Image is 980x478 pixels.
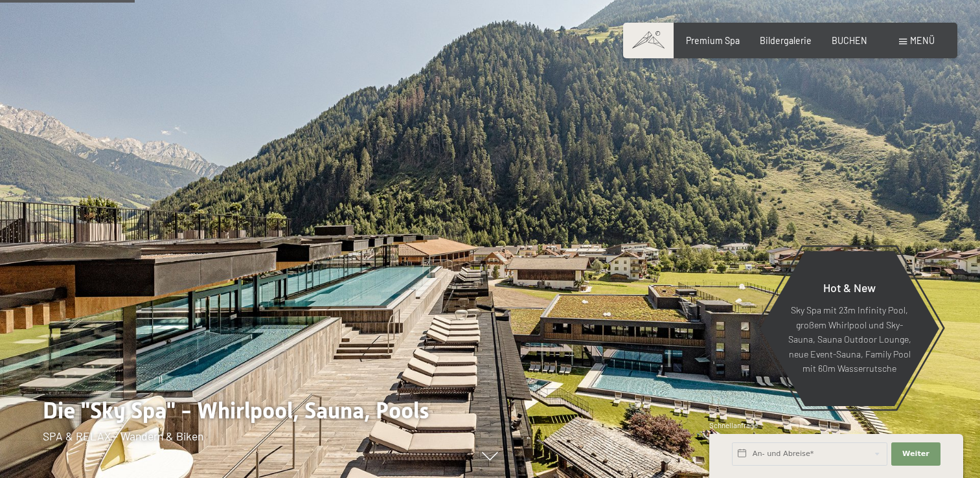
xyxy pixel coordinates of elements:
[823,280,876,295] span: Hot & New
[891,442,940,466] button: Weiter
[832,35,867,46] a: BUCHEN
[759,250,940,407] a: Hot & New Sky Spa mit 23m Infinity Pool, großem Whirlpool und Sky-Sauna, Sauna Outdoor Lounge, ne...
[902,449,929,459] span: Weiter
[760,35,812,46] a: Bildergalerie
[788,303,911,376] p: Sky Spa mit 23m Infinity Pool, großem Whirlpool und Sky-Sauna, Sauna Outdoor Lounge, neue Event-S...
[910,35,935,46] span: Menü
[686,35,740,46] a: Premium Spa
[709,421,758,429] span: Schnellanfrage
